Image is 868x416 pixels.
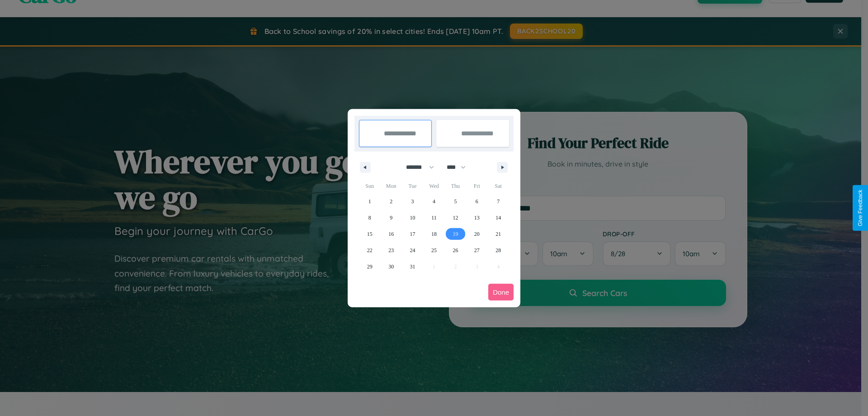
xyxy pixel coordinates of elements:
button: 31 [402,258,423,275]
span: 28 [495,242,501,258]
span: 8 [368,210,371,226]
span: 2 [390,193,392,210]
button: 12 [445,210,466,226]
button: 23 [380,242,401,258]
button: 4 [423,193,444,210]
span: 18 [431,226,437,242]
span: 25 [431,242,437,258]
span: 3 [411,193,414,210]
span: 26 [453,242,458,258]
button: 7 [488,193,509,210]
span: Thu [445,179,466,193]
button: 1 [359,193,380,210]
div: Give Feedback [857,190,863,226]
span: 19 [453,226,458,242]
span: Wed [423,179,444,193]
button: 17 [402,226,423,242]
span: 13 [474,210,480,226]
button: 13 [466,210,487,226]
span: 16 [388,226,394,242]
button: 5 [445,193,466,210]
button: 11 [423,210,444,226]
span: 31 [410,258,415,275]
span: Mon [380,179,401,193]
button: 27 [466,242,487,258]
span: 20 [474,226,480,242]
span: 27 [474,242,480,258]
span: 5 [454,193,457,210]
span: 24 [410,242,415,258]
button: 10 [402,210,423,226]
span: 21 [495,226,501,242]
button: 3 [402,193,423,210]
button: 29 [359,258,380,275]
button: 15 [359,226,380,242]
button: 24 [402,242,423,258]
button: Done [488,284,514,301]
span: 4 [433,193,435,210]
span: Sat [488,179,509,193]
span: 11 [431,210,437,226]
span: 9 [390,210,392,226]
button: 21 [488,226,509,242]
button: 22 [359,242,380,258]
span: 1 [368,193,371,210]
button: 9 [380,210,401,226]
button: 19 [445,226,466,242]
button: 25 [423,242,444,258]
button: 26 [445,242,466,258]
span: 22 [367,242,373,258]
span: 17 [410,226,415,242]
span: Fri [466,179,487,193]
span: 7 [497,193,500,210]
span: 30 [388,258,394,275]
button: 2 [380,193,401,210]
span: 14 [495,210,501,226]
button: 28 [488,242,509,258]
span: Sun [359,179,380,193]
button: 16 [380,226,401,242]
button: 6 [466,193,487,210]
span: 23 [388,242,394,258]
button: 30 [380,258,401,275]
span: 6 [476,193,478,210]
span: Tue [402,179,423,193]
button: 18 [423,226,444,242]
span: 29 [367,258,373,275]
span: 12 [453,210,458,226]
button: 14 [488,210,509,226]
button: 8 [359,210,380,226]
span: 15 [367,226,373,242]
span: 10 [410,210,415,226]
button: 20 [466,226,487,242]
